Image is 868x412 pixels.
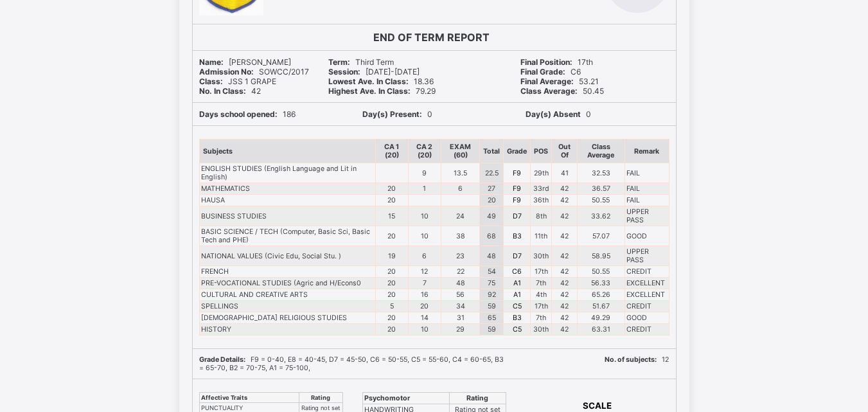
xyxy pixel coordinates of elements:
td: 7th [531,278,552,289]
td: 20 [376,183,408,195]
td: 57.07 [577,226,624,246]
td: B3 [504,226,531,246]
span: 18.36 [328,76,434,86]
b: Final Average: [520,76,574,86]
td: 20 [376,312,408,324]
td: 42 [552,301,578,312]
td: 42 [552,226,578,246]
td: CREDIT [625,301,669,312]
th: Rating [299,393,342,403]
b: Days school opened: [199,109,278,119]
span: [PERSON_NAME] [199,57,291,67]
td: CULTURAL AND CREATIVE ARTS [199,289,376,301]
td: [DEMOGRAPHIC_DATA] RELIGIOUS STUDIES [199,312,376,324]
td: 20 [376,289,408,301]
td: 20 [376,195,408,206]
td: FAIL [625,195,669,206]
td: 20 [480,195,504,206]
th: SCALE [527,400,668,411]
td: 22.5 [480,163,504,183]
td: NATIONAL VALUES (Civic Edu, Social Stu. ) [199,246,376,266]
td: 59 [480,301,504,312]
td: 29th [531,163,552,183]
td: 42 [552,206,578,226]
td: 63.31 [577,324,624,336]
td: D7 [504,246,531,266]
td: 14 [408,312,441,324]
span: 50.45 [520,86,604,96]
td: SPELLINGS [199,301,376,312]
td: A1 [504,278,531,289]
td: CREDIT [625,324,669,336]
td: 51.67 [577,301,624,312]
td: 6 [408,246,441,266]
th: Grade [504,139,531,163]
td: 10 [408,206,441,226]
td: 17th [531,266,552,278]
td: 20 [408,301,441,312]
span: Third Term [328,57,394,67]
td: 34 [441,301,479,312]
td: 30th [531,324,552,336]
th: CA 1 (20) [376,139,408,163]
td: 30th [531,246,552,266]
td: 29 [441,324,479,336]
td: 5 [376,301,408,312]
td: 7th [531,312,552,324]
td: FAIL [625,183,669,195]
td: 32.53 [577,163,624,183]
td: 92 [480,289,504,301]
th: Subjects [199,139,376,163]
td: C5 [504,301,531,312]
td: F9 [504,183,531,195]
td: 20 [376,266,408,278]
span: 0 [362,109,432,119]
td: EXCELLENT [625,278,669,289]
td: 56.33 [577,278,624,289]
td: 42 [552,195,578,206]
th: EXAM (60) [441,139,479,163]
td: MATHEMATICS [199,183,376,195]
td: 36th [531,195,552,206]
b: Admission No: [199,67,254,76]
td: 41 [552,163,578,183]
td: HISTORY [199,324,376,336]
span: 17th [520,57,593,67]
b: Term: [328,57,350,67]
span: SOWCC/2017 [199,67,309,76]
th: Affective Traits [199,393,299,403]
td: 20 [376,226,408,246]
th: POS [531,139,552,163]
td: 42 [552,324,578,336]
td: CREDIT [625,266,669,278]
td: 24 [441,206,479,226]
td: 59 [480,324,504,336]
td: 20 [376,278,408,289]
td: 8th [531,206,552,226]
th: Rating [450,393,506,404]
b: Name: [199,57,224,67]
td: 42 [552,246,578,266]
td: 48 [480,246,504,266]
b: Lowest Ave. In Class: [328,76,409,86]
td: 11th [531,226,552,246]
td: 10 [408,226,441,246]
span: 12 [605,355,669,364]
td: 65.26 [577,289,624,301]
td: 68 [480,226,504,246]
span: JSS 1 GRAPE [199,76,276,86]
td: 16 [408,289,441,301]
th: CA 2 (20) [408,139,441,163]
span: [DATE]-[DATE] [328,67,420,76]
b: Highest Ave. In Class: [328,86,411,96]
td: 42 [552,312,578,324]
span: 42 [199,86,261,96]
b: Grade Details: [199,355,245,364]
td: 42 [552,266,578,278]
td: FRENCH [199,266,376,278]
td: 50.55 [577,266,624,278]
th: Total [480,139,504,163]
td: 42 [552,183,578,195]
b: Day(s) Absent [526,109,581,119]
td: 23 [441,246,479,266]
